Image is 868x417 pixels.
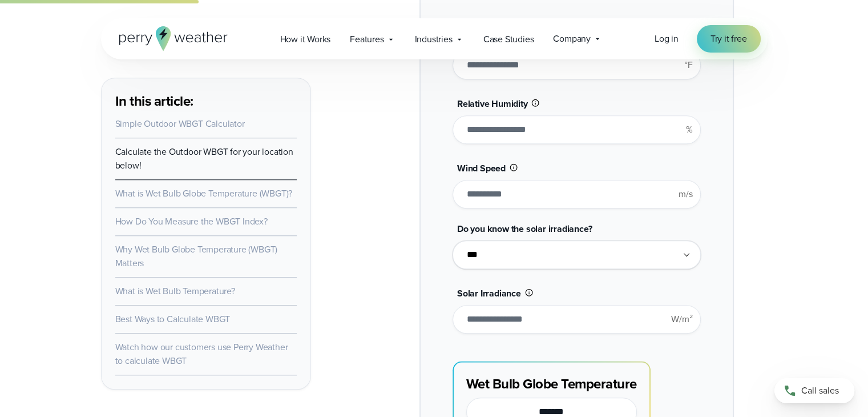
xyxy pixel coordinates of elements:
[801,384,839,398] span: Call sales
[115,312,231,326] a: Best Ways to Calculate WBGT
[115,243,278,270] a: Why Wet Bulb Globe Temperature (WBGT) Matters
[115,92,297,110] h3: In this article:
[457,97,528,110] span: Relative Humidity
[655,32,679,46] a: Log in
[350,33,383,46] span: Features
[115,145,293,172] a: Calculate the Outdoor WBGT for your location below!
[553,32,591,46] span: Company
[115,117,245,130] a: Simple Outdoor WBGT Calculator
[474,27,544,51] a: Case Studies
[655,32,679,45] span: Log in
[271,27,341,51] a: How it Works
[415,33,453,46] span: Industries
[280,33,331,46] span: How it Works
[115,284,235,298] a: What is Wet Bulb Temperature?
[483,33,534,46] span: Case Studies
[710,32,747,46] span: Try it free
[457,287,521,300] span: Solar Irradiance
[115,215,268,228] a: How Do You Measure the WBGT Index?
[697,25,761,53] a: Try it free
[457,162,506,175] span: Wind Speed
[774,378,854,403] a: Call sales
[457,222,592,235] span: Do you know the solar irradiance?
[115,340,288,367] a: Watch how our customers use Perry Weather to calculate WBGT
[115,187,293,200] a: What is Wet Bulb Globe Temperature (WBGT)?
